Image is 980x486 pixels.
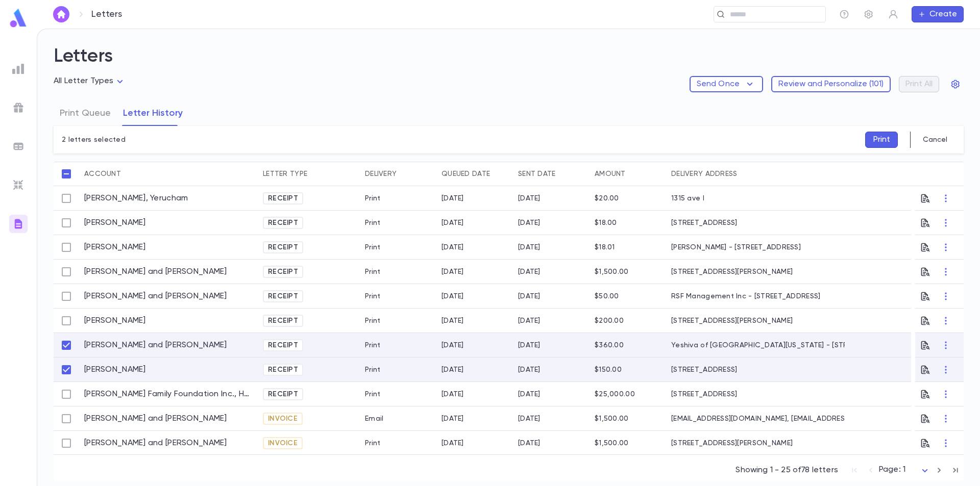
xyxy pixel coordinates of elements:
[666,162,845,186] div: Delivery Address
[79,162,258,186] div: Account
[518,243,541,251] div: 9/25/2025
[666,186,845,211] div: 1315 ave l
[442,415,464,423] div: 9/11/2025
[690,76,763,92] button: Send Once
[365,194,380,202] div: Print
[442,366,464,374] div: 9/25/2025
[84,316,146,326] a: [PERSON_NAME]
[518,268,541,276] div: 9/25/2025
[12,218,24,230] img: letters_gradient.3eab1cb48f695cfc331407e3924562ea.svg
[518,292,541,300] div: 9/25/2025
[264,194,302,202] span: Receipt
[920,215,930,231] button: Preview
[666,357,845,382] div: [STREET_ADDRESS]
[365,415,383,423] div: Email
[264,268,302,276] span: Receipt
[518,390,541,398] div: 9/25/2025
[84,162,121,186] div: Account
[518,439,541,447] div: 9/11/2025
[54,45,964,76] h2: Letters
[518,366,541,374] div: 9/25/2025
[54,73,126,89] div: All Letter Types
[436,162,513,186] div: Queued Date
[518,194,541,202] div: 9/25/2025
[12,140,24,152] img: batches_grey.339ca447c9d9533ef1741baa751efc33.svg
[595,243,615,251] div: $18.01
[666,406,845,431] div: [EMAIL_ADDRESS][DOMAIN_NAME], [EMAIL_ADDRESS][DOMAIN_NAME]
[920,386,930,402] button: Preview
[518,341,541,349] div: 9/25/2025
[879,462,931,478] div: Page: 1
[84,193,188,203] a: [PERSON_NAME], Yerucham
[666,235,845,260] div: [PERSON_NAME] - [STREET_ADDRESS]
[365,439,380,447] div: Print
[91,9,122,20] p: Letters
[264,243,302,251] span: Receipt
[595,162,626,186] div: Amount
[666,284,845,309] div: RSF Management Inc - [STREET_ADDRESS]
[84,414,227,424] a: [PERSON_NAME] and [PERSON_NAME]
[442,390,464,398] div: 9/25/2025
[595,341,624,349] div: $360.00
[12,63,24,75] img: reports_grey.c525e4749d1bce6a11f5fe2a8de1b229.svg
[442,439,464,447] div: 9/11/2025
[518,219,541,227] div: 9/25/2025
[365,390,380,398] div: Print
[442,292,464,300] div: 9/25/2025
[365,366,380,374] div: Print
[920,288,930,304] button: Preview
[84,242,146,252] a: [PERSON_NAME]
[84,340,227,350] a: [PERSON_NAME] and [PERSON_NAME]
[123,100,183,126] button: Letter History
[84,291,227,301] a: [PERSON_NAME] and [PERSON_NAME]
[442,162,490,186] div: Queued Date
[595,292,619,300] div: $50.00
[84,438,227,448] a: [PERSON_NAME] and [PERSON_NAME]
[263,162,307,186] div: Letter Type
[595,439,629,447] div: $1,500.00
[258,162,360,186] div: Letter Type
[666,333,845,357] div: Yeshiva of [GEOGRAPHIC_DATA][US_STATE] - [STREET_ADDRESS]
[84,267,227,277] a: [PERSON_NAME] and [PERSON_NAME]
[920,313,930,329] button: Preview
[442,341,464,349] div: 9/21/2025
[84,218,146,228] a: [PERSON_NAME]
[264,219,302,227] span: Receipt
[920,239,930,255] button: Preview
[84,389,253,399] a: [PERSON_NAME] Family Foundation Inc., Harri
[771,76,891,92] button: Review and Personalize (101)
[595,415,629,423] div: $1,500.00
[666,431,845,455] div: [STREET_ADDRESS][PERSON_NAME]
[920,337,930,353] button: Preview
[595,317,624,325] div: $200.00
[518,415,541,423] div: 9/11/2025
[697,79,740,89] p: Send Once
[923,130,955,149] button: Cancel
[365,243,380,251] div: Print
[12,179,24,191] img: imports_grey.530a8a0e642e233f2baf0ef88e8c9fcb.svg
[84,365,146,375] a: [PERSON_NAME]
[365,219,380,227] div: Print
[365,268,380,276] div: Print
[264,390,302,398] span: Receipt
[442,243,464,251] div: 9/25/2025
[60,100,111,126] button: Print Queue
[595,194,619,202] div: $20.00
[264,292,302,300] span: Receipt
[365,317,380,325] div: Print
[365,292,380,300] div: Print
[442,194,464,202] div: 9/21/2025
[666,309,845,333] div: [STREET_ADDRESS][PERSON_NAME]
[12,101,24,114] img: campaigns_grey.99e729a5f7ee94e3726e6486bddda8f1.svg
[920,190,930,207] button: Preview
[62,136,126,144] p: 2 letters selected
[442,219,464,227] div: 9/22/2025
[365,341,380,349] div: Print
[736,465,838,475] p: Showing 1 - 25 of 78 letters
[920,435,930,451] button: Preview
[595,366,622,374] div: $150.00
[595,390,635,398] div: $25,000.00
[55,10,67,18] img: home_white.a664292cf8c1dea59945f0da9f25487c.svg
[442,317,464,325] div: 9/25/2025
[442,268,464,276] div: 9/25/2025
